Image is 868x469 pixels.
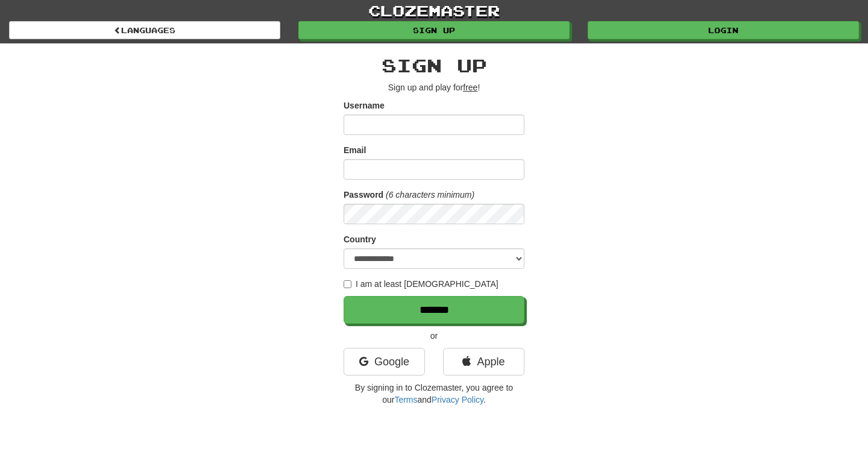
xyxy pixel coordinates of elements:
[344,348,425,376] a: Google
[344,144,366,156] label: Email
[344,81,524,93] p: Sign up and play for !
[386,190,474,200] em: (6 characters minimum)
[344,99,385,112] label: Username
[344,233,376,245] label: Country
[443,348,524,376] a: Apple
[344,330,524,342] p: or
[9,21,280,39] a: Languages
[588,21,859,39] a: Login
[344,382,524,406] p: By signing in to Clozemaster, you agree to our and .
[394,395,417,404] a: Terms
[344,280,351,288] input: I am at least [DEMOGRAPHIC_DATA]
[344,278,498,290] label: I am at least [DEMOGRAPHIC_DATA]
[344,55,524,75] h2: Sign up
[298,21,570,39] a: Sign up
[432,395,483,404] a: Privacy Policy
[344,189,383,201] label: Password
[463,83,477,92] u: free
